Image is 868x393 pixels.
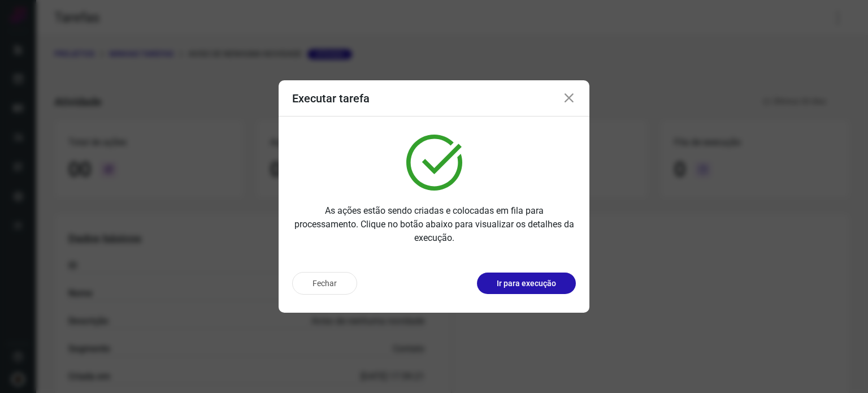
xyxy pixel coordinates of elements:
h3: Executar tarefa [292,92,370,105]
button: Ir para execução [477,273,576,294]
p: As ações estão sendo criadas e colocadas em fila para processamento. Clique no botão abaixo para ... [292,204,576,245]
img: verified.svg [406,135,462,191]
button: Fechar [292,272,357,295]
p: Ir para execução [497,278,556,290]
